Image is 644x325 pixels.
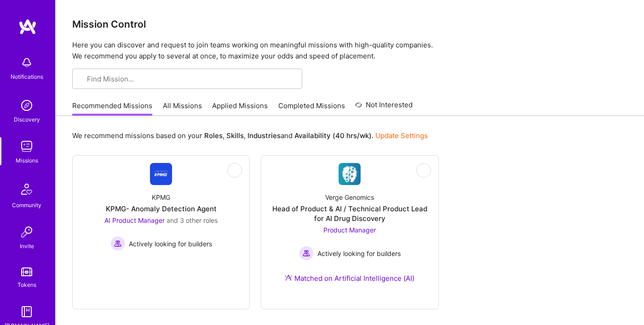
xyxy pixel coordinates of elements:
img: guide book [17,302,36,321]
div: KPMG [152,192,170,202]
span: AI Product Manager [104,216,165,224]
img: tokens [21,267,32,276]
img: Actively looking for builders [110,236,125,251]
b: Roles [204,131,223,140]
b: Industries [247,131,281,140]
a: Completed Missions [278,101,345,116]
a: Update Settings [375,131,428,140]
span: and 3 other roles [167,216,218,224]
div: Matched on Artificial Intelligence (AI) [285,273,414,283]
span: Actively looking for builders [317,249,401,258]
img: bell [17,53,36,72]
div: Verge Genomics [325,192,374,202]
div: Discovery [14,115,40,124]
a: Applied Missions [212,101,268,116]
a: Recommended Missions [72,101,152,116]
p: Here you can discover and request to join teams working on meaningful missions with high-quality ... [72,40,627,62]
img: Ateam Purple Icon [285,274,292,281]
a: Company LogoKPMGKPMG- Anomaly Detection AgentAI Product Manager and 3 other rolesActively looking... [80,163,242,294]
img: Actively looking for builders [299,246,314,261]
div: Invite [20,241,34,251]
div: Head of Product & AI / Technical Product Lead for AI Drug Discovery [269,204,431,223]
i: icon EyeClosed [231,167,238,174]
div: Tokens [17,280,36,290]
img: logo [18,18,37,35]
div: Community [12,200,41,210]
div: Notifications [11,72,43,81]
a: Not Interested [355,99,413,116]
img: Invite [17,223,36,241]
img: Company Logo [150,163,172,185]
img: discovery [17,96,36,115]
p: We recommend missions based on your , , and . [72,131,428,140]
b: Skills [226,131,244,140]
img: teamwork [17,137,36,156]
span: Product Manager [323,226,376,234]
h3: Mission Control [72,18,627,30]
div: KPMG- Anomaly Detection Agent [106,204,217,214]
i: icon EyeClosed [420,167,427,174]
b: Availability (40 hrs/wk) [294,131,372,140]
div: Missions [16,156,38,165]
i: icon SearchGrey [80,76,86,83]
span: Actively looking for builders [129,239,212,249]
a: Company LogoVerge GenomicsHead of Product & AI / Technical Product Lead for AI Drug DiscoveryProd... [269,163,431,294]
a: All Missions [163,101,202,116]
img: Community [16,178,38,200]
img: Company Logo [339,163,361,185]
input: Find Mission... [87,74,295,84]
